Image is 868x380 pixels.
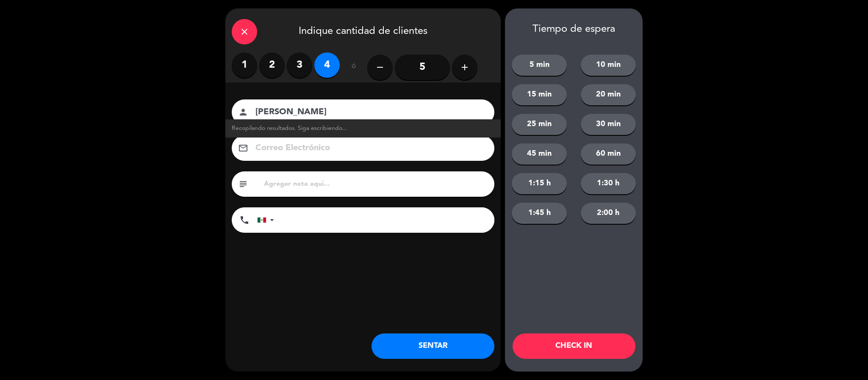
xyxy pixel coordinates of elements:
div: ó [340,52,367,82]
button: 30 min [581,114,636,135]
span: Recopilando resultados. Siga escribiendo... [232,124,347,133]
button: CHECK IN [513,333,635,359]
label: 1 [232,52,257,78]
i: add [460,62,470,72]
input: Correo Electrónico [255,141,483,156]
button: 45 min [512,143,567,165]
i: subject [238,179,248,189]
button: 10 min [581,55,636,76]
button: SENTAR [372,333,494,359]
i: phone [239,215,250,225]
button: 1:15 h [512,173,567,194]
button: 25 min [512,114,567,135]
button: 2:00 h [581,203,636,224]
button: 5 min [512,55,567,76]
i: close [239,27,250,37]
i: remove [375,62,385,72]
label: 2 [259,52,285,78]
i: email [238,143,248,153]
div: Indique cantidad de clientes [225,8,501,52]
button: remove [367,55,393,80]
button: 1:45 h [512,203,567,224]
div: Mexico (México): +52 [258,208,277,232]
button: 1:30 h [581,173,636,194]
div: Tiempo de espera [505,23,643,36]
label: 4 [314,52,340,78]
label: 3 [287,52,312,78]
i: person [238,107,248,117]
button: 15 min [512,84,567,105]
input: Nombre del cliente [255,105,483,120]
button: 60 min [581,143,636,165]
button: 20 min [581,84,636,105]
input: Agregar nota aquí... [263,178,488,190]
button: add [452,55,477,80]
